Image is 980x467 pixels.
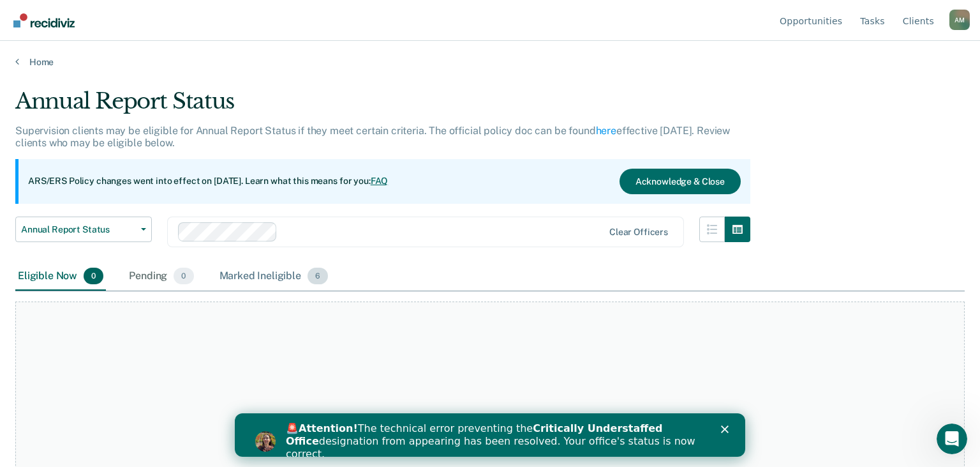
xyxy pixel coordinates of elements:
[51,9,428,34] b: Critically Understaffed Office
[15,263,106,291] div: Eligible Now0
[371,176,389,186] a: FAQ
[609,227,668,238] div: Clear officers
[15,88,750,125] div: Annual Report Status
[235,413,745,457] iframe: Intercom live chat banner
[126,263,196,291] div: Pending0
[15,56,965,68] a: Home
[84,268,103,284] span: 0
[51,9,470,47] div: 🚨 The technical error preventing the designation from appearing has been resolved. Your office's ...
[620,169,741,194] button: Acknowledge & Close
[486,11,499,19] div: Close
[15,125,730,149] p: Supervision clients may be eligible for Annual Report Status if they meet certain criteria. The o...
[596,125,616,137] a: here
[308,268,328,284] span: 6
[174,268,193,284] span: 0
[949,10,970,30] button: Profile dropdown button
[937,424,967,454] iframe: Intercom live chat
[28,175,388,188] p: ARS/ERS Policy changes went into effect on [DATE]. Learn what this means for you:
[21,224,136,235] span: Annual Report Status
[64,9,123,21] b: Attention!
[13,13,75,27] img: Recidiviz
[15,217,152,242] button: Annual Report Status
[949,10,970,30] div: A M
[217,263,331,291] div: Marked Ineligible6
